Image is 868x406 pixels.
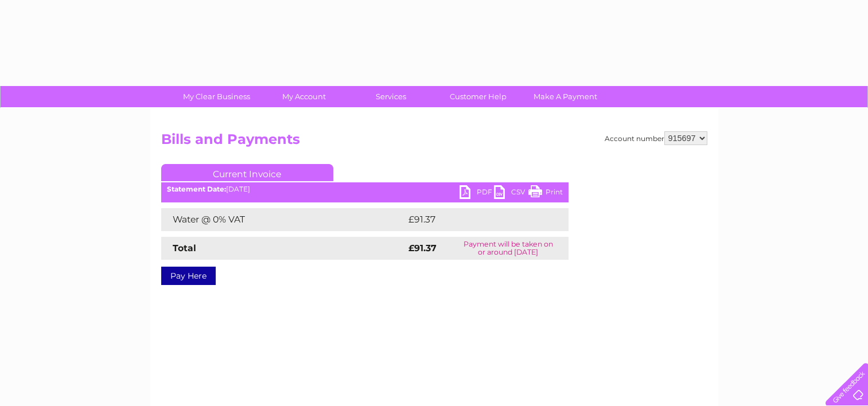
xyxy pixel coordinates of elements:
a: Current Invoice [161,164,333,181]
b: Statement Date: [167,185,226,193]
a: My Clear Business [169,86,264,107]
td: £91.37 [406,208,544,231]
td: Water @ 0% VAT [161,208,406,231]
td: Payment will be taken on or around [DATE] [448,237,569,260]
strong: £91.37 [408,243,437,253]
a: PDF [460,185,494,202]
a: Make A Payment [518,86,613,107]
a: My Account [256,86,351,107]
a: Print [528,185,563,202]
a: Customer Help [431,86,526,107]
div: Account number [605,131,707,145]
strong: Total [173,243,196,253]
a: Pay Here [161,267,216,285]
a: Services [344,86,438,107]
h2: Bills and Payments [161,131,707,153]
div: [DATE] [161,185,569,193]
a: CSV [494,185,528,202]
